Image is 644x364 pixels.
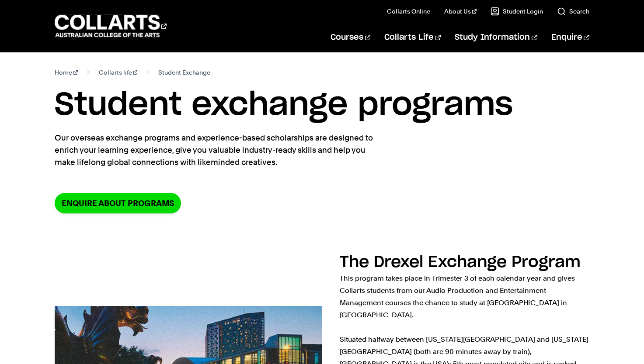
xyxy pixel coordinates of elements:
[455,23,537,52] a: Study Information
[158,66,210,79] span: Student Exchange
[331,23,370,52] a: Courses
[55,86,589,125] h1: Student exchange programs
[340,254,581,270] h2: The Drexel Exchange Program
[55,132,374,168] p: Our overseas exchange programs and experience-based scholarships are designed to enrich your lear...
[557,7,589,16] a: Search
[384,23,441,52] a: Collarts Life
[444,7,477,16] a: About Us
[55,193,181,213] a: Enquire about programs
[491,7,543,16] a: Student Login
[387,7,430,16] a: Collarts Online
[551,23,589,52] a: Enquire
[55,14,167,38] div: Go to homepage
[55,66,78,79] a: Home
[99,66,138,79] a: Collarts life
